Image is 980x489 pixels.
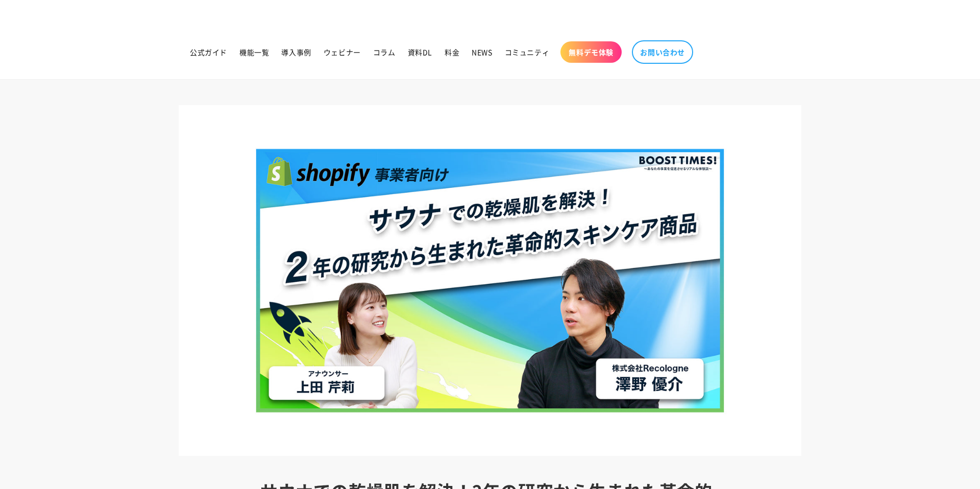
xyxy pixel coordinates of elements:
[505,47,550,57] span: コミュニティ
[445,47,459,57] span: 料金
[184,41,233,63] a: 公式ガイド
[499,41,556,63] a: コミュニティ
[632,40,693,64] a: お問い合わせ
[190,47,227,57] span: 公式ガイド
[233,41,275,63] a: 機能一覧
[640,47,685,57] span: お問い合わせ
[465,41,498,63] a: NEWS
[275,41,317,63] a: 導入事例
[373,47,396,57] span: コラム
[179,105,801,455] img: サウナでの乾燥肌を解決！2年の研究から生まれた革命的スキンケア商品｜BOOST TIMES!#24
[317,41,367,63] a: ウェビナー
[239,47,269,57] span: 機能一覧
[367,41,402,63] a: コラム
[438,41,465,63] a: 料金
[472,47,492,57] span: NEWS
[324,47,361,57] span: ウェビナー
[560,41,622,63] a: 無料デモ体験
[408,47,432,57] span: 資料DL
[402,41,438,63] a: 資料DL
[281,47,311,57] span: 導入事例
[569,47,614,57] span: 無料デモ体験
